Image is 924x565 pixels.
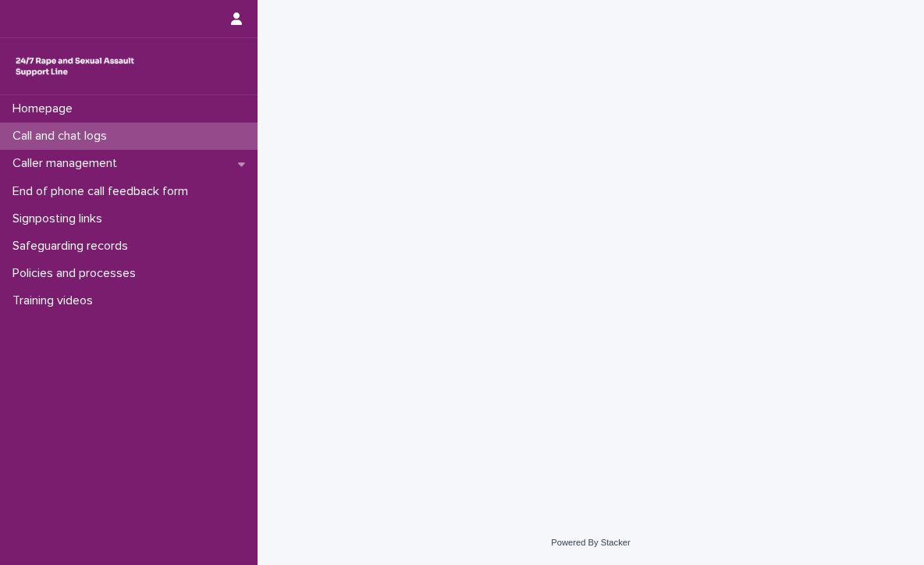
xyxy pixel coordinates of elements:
p: Call and chat logs [6,129,119,144]
p: Signposting links [6,211,115,226]
img: rhQMoQhaT3yELyF149Cw [12,51,137,82]
p: Homepage [6,101,85,116]
p: Safeguarding records [6,239,140,254]
p: End of phone call feedback form [6,184,201,199]
p: Policies and processes [6,266,148,281]
a: Powered By Stacker [551,538,630,547]
p: Training videos [6,293,105,308]
p: Caller management [6,156,130,171]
